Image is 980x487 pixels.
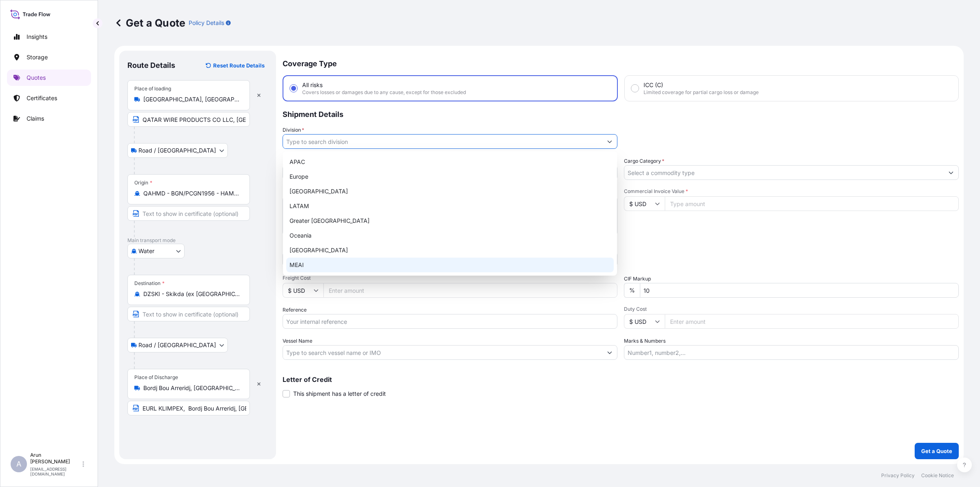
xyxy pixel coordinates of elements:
[921,447,952,455] p: Get a Quote
[293,390,386,398] span: This shipment has a letter of credit
[640,283,959,298] input: Enter percentage
[127,61,175,70] p: Route Details
[283,126,304,134] label: Division
[286,258,614,272] div: MEAI
[283,337,312,345] label: Vessel Name
[624,283,640,298] div: %
[127,401,250,415] input: Text to appear on certificate
[127,307,250,321] input: Text to appear on certificate
[127,143,228,158] button: Select transport
[30,452,81,465] p: Arun [PERSON_NAME]
[134,280,165,287] div: Destination
[283,345,602,360] input: Type to search vessel name or IMO
[16,460,21,468] span: A
[27,74,46,82] p: Quotes
[624,275,651,283] label: CIF Markup
[127,237,268,244] p: Main transport mode
[143,384,240,392] input: Place of Discharge
[286,199,614,213] div: LATAM
[283,244,323,252] label: Named Assured
[283,306,307,314] label: Reference
[665,314,959,329] input: Enter amount
[283,51,959,75] p: Coverage Type
[286,155,614,272] div: Suggestions
[27,94,57,102] p: Certificates
[302,89,466,96] span: Covers losses or damages due to any cause, except for those excluded
[143,95,240,103] input: Place of loading
[134,85,171,92] div: Place of loading
[30,467,81,476] p: [EMAIL_ADDRESS][DOMAIN_NAME]
[27,114,44,123] p: Claims
[286,228,614,243] div: Oceania
[143,290,240,298] input: Destination
[624,345,959,360] input: Number1, number2,...
[189,19,224,27] p: Policy Details
[127,112,250,127] input: Text to appear on certificate
[283,314,617,329] input: Your internal reference
[27,33,47,41] p: Insights
[134,374,178,381] div: Place of Discharge
[624,337,666,345] label: Marks & Numbers
[283,188,334,196] label: Description of Cargo
[624,165,944,180] input: Select a commodity type
[127,338,228,352] button: Select transport
[283,134,602,149] input: Type to search division
[944,165,958,180] button: Show suggestions
[127,206,250,221] input: Text to appear on certificate
[286,169,614,184] div: Europe
[283,101,959,126] p: Shipment Details
[644,81,663,89] span: ICC (C)
[138,247,154,255] span: Water
[602,345,617,360] button: Show suggestions
[143,189,240,197] input: Origin
[134,180,152,186] div: Origin
[302,81,323,89] span: All risks
[665,196,959,211] input: Type amount
[921,472,954,479] p: Cookie Notice
[138,146,216,155] span: Road / [GEOGRAPHIC_DATA]
[283,376,959,383] p: Letter of Credit
[624,306,959,312] span: Duty Cost
[624,188,959,195] span: Commercial Invoice Value
[283,157,327,165] span: Date of Departure
[283,275,617,281] span: Freight Cost
[644,89,759,96] span: Limited coverage for partial cargo loss or damage
[286,213,614,228] div: Greater [GEOGRAPHIC_DATA]
[127,244,185,258] button: Select transport
[602,134,617,149] button: Show suggestions
[213,61,265,70] p: Reset Route Details
[114,16,185,29] p: Get a Quote
[138,341,216,349] span: Road / [GEOGRAPHIC_DATA]
[27,53,48,61] p: Storage
[624,157,664,165] label: Cargo Category
[286,184,614,199] div: [GEOGRAPHIC_DATA]
[323,283,617,298] input: Enter amount
[286,243,614,258] div: [GEOGRAPHIC_DATA]
[286,155,614,169] div: APAC
[881,472,915,479] p: Privacy Policy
